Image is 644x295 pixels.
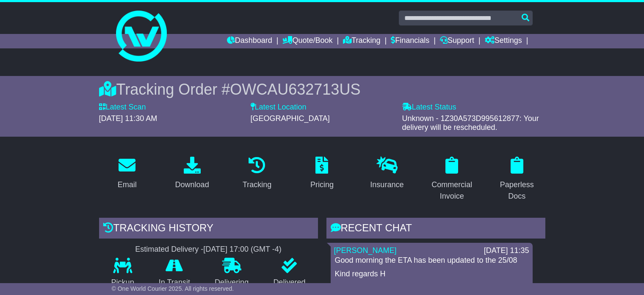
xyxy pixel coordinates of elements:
[343,34,380,48] a: Tracking
[485,34,522,48] a: Settings
[237,154,277,194] a: Tracking
[170,154,215,194] a: Download
[489,154,545,205] a: Paperless Docs
[99,103,146,112] label: Latest Scan
[99,218,318,241] div: Tracking history
[326,218,545,241] div: RECENT CHAT
[99,278,146,287] p: Pickup
[494,179,539,202] div: Paperless Docs
[365,154,409,194] a: Insurance
[305,154,339,194] a: Pricing
[146,278,202,287] p: In Transit
[99,245,318,254] div: Estimated Delivery -
[310,179,334,191] div: Pricing
[99,80,545,98] div: Tracking Order #
[243,179,271,191] div: Tracking
[112,285,234,292] span: © One World Courier 2025. All rights reserved.
[424,154,480,205] a: Commercial Invoice
[261,278,318,287] p: Delivered
[440,34,474,48] a: Support
[202,278,261,287] p: Delivering
[118,179,137,191] div: Email
[429,179,475,202] div: Commercial Invoice
[112,154,142,194] a: Email
[484,246,529,256] div: [DATE] 11:35
[251,103,307,112] label: Latest Location
[227,34,272,48] a: Dashboard
[175,179,209,191] div: Download
[251,114,330,123] span: [GEOGRAPHIC_DATA]
[391,34,429,48] a: Financials
[334,246,397,255] a: [PERSON_NAME]
[230,81,360,98] span: OWCAU632713US
[335,270,528,279] p: Kind regards H
[370,179,404,191] div: Insurance
[282,34,332,48] a: Quote/Book
[402,103,456,112] label: Latest Status
[402,114,539,132] span: Unknown - 1Z30A573D995612877: Your delivery will be rescheduled.
[335,256,528,265] p: Good morning the ETA has been updated to the 25/08
[203,245,281,254] div: [DATE] 17:00 (GMT -4)
[99,114,158,123] span: [DATE] 11:30 AM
